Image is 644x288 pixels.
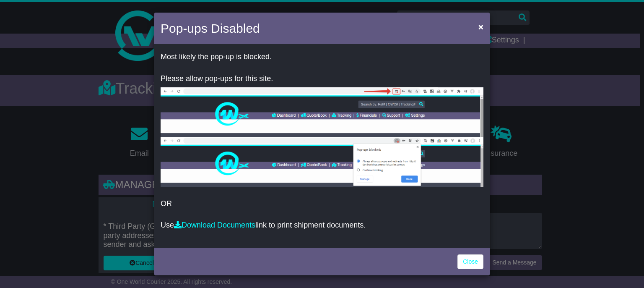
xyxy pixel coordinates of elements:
p: Most likely the pop-up is blocked. [161,52,483,62]
p: Please allow pop-ups for this site. [161,74,483,84]
img: allow-popup-1.png [161,87,483,137]
img: allow-popup-2.png [161,137,483,187]
p: Use link to print shipment documents. [161,221,483,230]
button: Close [474,18,488,35]
a: Download Documents [174,221,255,229]
h4: Pop-ups Disabled [161,19,260,38]
div: OR [154,46,490,246]
a: Close [457,254,483,269]
span: × [478,22,483,31]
